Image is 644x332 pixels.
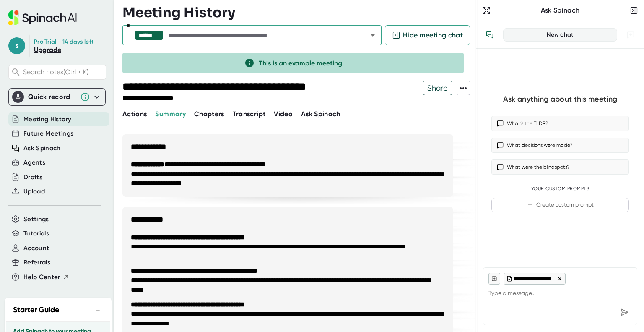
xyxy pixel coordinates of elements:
span: Transcript [233,110,266,118]
h3: Meeting History [122,5,235,21]
span: Hide meeting chat [403,30,463,40]
button: View conversation history [481,26,498,43]
button: − [93,304,104,316]
button: Upload [23,187,45,196]
span: Video [274,110,293,118]
div: Pro Trial - 14 days left [34,38,93,46]
span: This is an example meeting [259,59,342,67]
button: Hide meeting chat [385,25,470,45]
button: Create custom prompt [491,198,629,212]
button: What were the blindspots? [491,159,629,175]
div: Send message [617,305,632,320]
h2: Starter Guide [13,304,59,316]
div: New chat [509,31,612,39]
span: Summary [155,110,185,118]
div: Ask Spinach [492,6,628,15]
button: Ask Spinach [23,144,61,153]
div: Quick record [12,89,102,105]
div: Ask anything about this meeting [503,94,617,104]
div: Quick record [28,93,76,101]
button: Chapters [194,109,224,119]
button: Meeting History [23,115,71,124]
button: Agents [23,158,45,167]
button: Ask Spinach [301,109,340,119]
button: What decisions were made? [491,138,629,153]
button: Transcript [233,109,266,119]
button: What’s the TLDR? [491,116,629,131]
button: Actions [122,109,147,119]
span: Search notes (Ctrl + K) [23,68,104,76]
span: Share [423,81,452,95]
button: Video [274,109,293,119]
button: Open [367,29,379,41]
button: Share [423,81,452,95]
span: Ask Spinach [301,110,340,118]
button: Help Center [23,272,69,282]
span: Chapters [194,110,224,118]
button: Tutorials [23,229,49,238]
button: Drafts [23,173,42,182]
span: s [8,37,25,54]
button: Future Meetings [23,129,73,139]
button: Referrals [23,258,50,267]
button: Settings [23,214,49,224]
span: Actions [122,110,147,118]
button: Close conversation sidebar [628,5,640,16]
span: Help Center [23,272,60,282]
button: Summary [155,109,185,119]
div: Your Custom Prompts [491,186,629,192]
button: Expand to Ask Spinach page [480,5,492,16]
button: Account [23,243,49,253]
a: Upgrade [34,46,61,54]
